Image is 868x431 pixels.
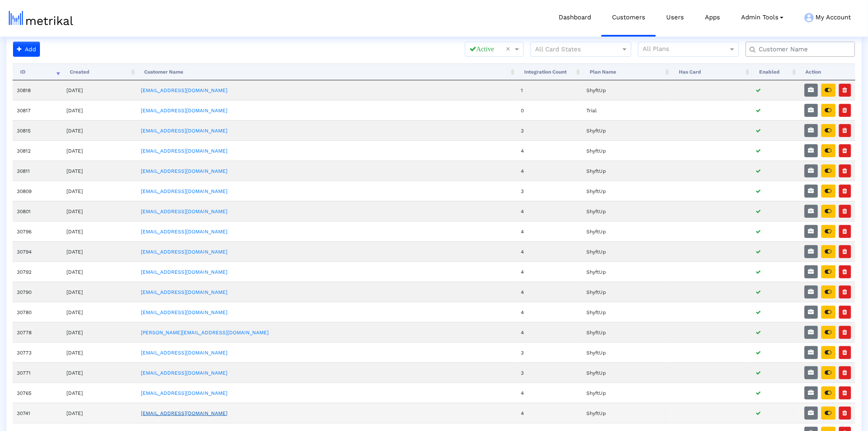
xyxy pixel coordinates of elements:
td: 4 [517,262,582,282]
td: [DATE] [62,100,137,120]
td: ShyftUp [582,140,671,161]
td: 4 [517,161,582,181]
th: Customer Name: activate to sort column ascending [137,63,517,80]
td: ShyftUp [582,342,671,362]
span: Clear all [506,44,513,54]
td: 30792 [13,262,62,282]
td: [DATE] [62,241,137,262]
a: [EMAIL_ADDRESS][DOMAIN_NAME] [141,249,228,255]
input: Customer Name [753,45,852,54]
input: All Card States [535,44,612,55]
td: [DATE] [62,383,137,403]
td: ShyftUp [582,120,671,140]
td: [DATE] [62,322,137,342]
td: 3 [517,342,582,362]
td: 30811 [13,161,62,181]
td: [DATE] [62,221,137,241]
td: ShyftUp [582,80,671,100]
td: ShyftUp [582,302,671,322]
td: 30741 [13,403,62,423]
a: [EMAIL_ADDRESS][DOMAIN_NAME] [141,87,228,93]
td: 3 [517,362,582,383]
td: [DATE] [62,201,137,221]
img: my-account-menu-icon.png [805,13,814,22]
td: ShyftUp [582,362,671,383]
td: 4 [517,241,582,262]
a: [EMAIL_ADDRESS][DOMAIN_NAME] [141,209,228,214]
td: ShyftUp [582,241,671,262]
td: ShyftUp [582,383,671,403]
a: [EMAIL_ADDRESS][DOMAIN_NAME] [141,148,228,154]
td: 4 [517,302,582,322]
td: [DATE] [62,80,137,100]
td: ShyftUp [582,161,671,181]
td: ShyftUp [582,322,671,342]
th: Action [798,63,855,80]
button: Add [13,42,40,57]
td: 30812 [13,140,62,161]
td: 30778 [13,322,62,342]
td: 30773 [13,342,62,362]
a: [PERSON_NAME][EMAIL_ADDRESS][DOMAIN_NAME] [141,330,269,336]
td: 30817 [13,100,62,120]
td: ShyftUp [582,221,671,241]
td: 4 [517,221,582,241]
td: 4 [517,201,582,221]
td: 4 [517,322,582,342]
a: [EMAIL_ADDRESS][DOMAIN_NAME] [141,410,228,416]
a: [EMAIL_ADDRESS][DOMAIN_NAME] [141,108,228,114]
a: [EMAIL_ADDRESS][DOMAIN_NAME] [141,390,228,396]
th: Plan Name: activate to sort column ascending [582,63,671,80]
td: 0 [517,100,582,120]
th: Has Card: activate to sort column ascending [671,63,752,80]
td: [DATE] [62,342,137,362]
td: [DATE] [62,140,137,161]
input: All Plans [643,44,730,55]
td: 30771 [13,362,62,383]
a: [EMAIL_ADDRESS][DOMAIN_NAME] [141,128,228,134]
th: Enabled: activate to sort column ascending [752,63,798,80]
td: 30796 [13,221,62,241]
td: [DATE] [62,302,137,322]
a: [EMAIL_ADDRESS][DOMAIN_NAME] [141,289,228,295]
td: 30790 [13,282,62,302]
td: 3 [517,120,582,140]
a: [EMAIL_ADDRESS][DOMAIN_NAME] [141,370,228,376]
a: [EMAIL_ADDRESS][DOMAIN_NAME] [141,229,228,235]
td: ShyftUp [582,181,671,201]
a: [EMAIL_ADDRESS][DOMAIN_NAME] [141,188,228,194]
td: [DATE] [62,161,137,181]
a: [EMAIL_ADDRESS][DOMAIN_NAME] [141,269,228,275]
td: 4 [517,140,582,161]
td: ShyftUp [582,403,671,423]
td: ShyftUp [582,262,671,282]
td: 30809 [13,181,62,201]
td: 30780 [13,302,62,322]
td: 4 [517,403,582,423]
td: 30818 [13,80,62,100]
td: [DATE] [62,181,137,201]
td: Trial [582,100,671,120]
td: [DATE] [62,282,137,302]
td: [DATE] [62,262,137,282]
td: 30794 [13,241,62,262]
td: 30815 [13,120,62,140]
td: 30765 [13,383,62,403]
a: [EMAIL_ADDRESS][DOMAIN_NAME] [141,168,228,174]
td: 3 [517,181,582,201]
a: [EMAIL_ADDRESS][DOMAIN_NAME] [141,350,228,356]
th: ID: activate to sort column ascending [13,63,62,80]
td: [DATE] [62,362,137,383]
td: ShyftUp [582,201,671,221]
td: 30801 [13,201,62,221]
td: [DATE] [62,120,137,140]
td: 4 [517,282,582,302]
a: [EMAIL_ADDRESS][DOMAIN_NAME] [141,309,228,315]
td: 1 [517,80,582,100]
th: Integration Count: activate to sort column ascending [517,63,582,80]
td: ShyftUp [582,282,671,302]
td: 4 [517,383,582,403]
td: [DATE] [62,403,137,423]
th: Created: activate to sort column ascending [62,63,137,80]
img: metrical-logo-light.png [9,11,73,25]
